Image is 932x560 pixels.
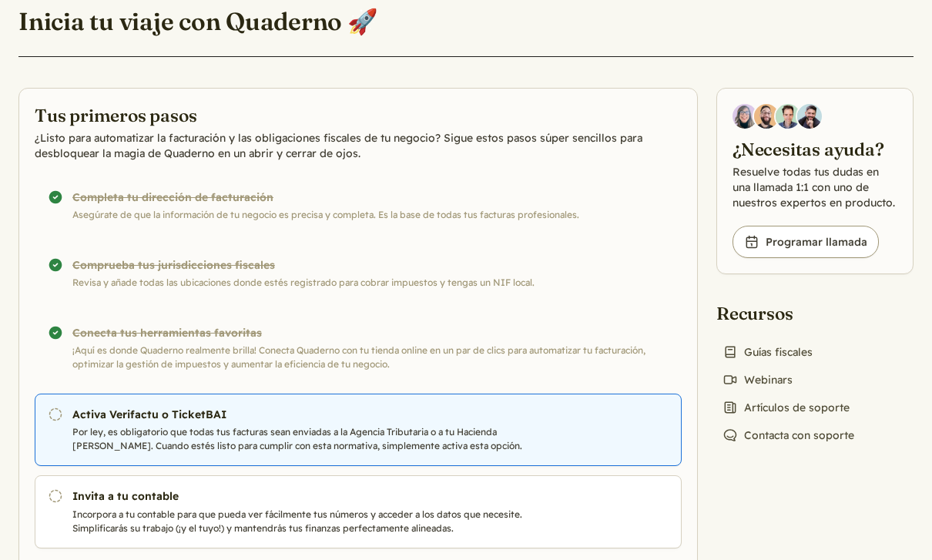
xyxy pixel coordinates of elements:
a: Artículos de soporte [716,397,856,418]
a: Webinars [716,369,799,391]
img: Ivo Oltmans, Business Developer at Quaderno [776,104,800,129]
a: Contacta con soporte [716,424,860,446]
p: Resuelve todas tus dudas en una llamada 1:1 con uno de nuestros expertos en producto. [733,164,897,210]
h2: Recursos [716,302,860,325]
p: ¿Listo para automatizar la facturación y las obligaciones fiscales de tu negocio? Sigue estos pas... [35,130,682,161]
p: Incorpora a tu contable para que pueda ver fácilmente tus números y acceder a los datos que neces... [72,508,565,535]
h3: Invita a tu contable [72,488,565,504]
h2: ¿Necesitas ayuda? [733,138,897,161]
img: Javier Rubio, DevRel at Quaderno [797,104,822,129]
h1: Inicia tu viaje con Quaderno 🚀 [18,6,378,37]
img: Diana Carrasco, Account Executive at Quaderno [733,104,757,129]
a: Programar llamada [733,226,879,258]
a: Activa Verifactu o TicketBAI Por ley, es obligatorio que todas tus facturas sean enviadas a la Ag... [35,394,682,466]
p: Por ley, es obligatorio que todas tus facturas sean enviadas a la Agencia Tributaria o a tu Hacie... [72,425,565,453]
img: Jairo Fumero, Account Executive at Quaderno [754,104,779,129]
a: Invita a tu contable Incorpora a tu contable para que pueda ver fácilmente tus números y acceder ... [35,475,682,548]
h3: Activa Verifactu o TicketBAI [72,407,565,422]
h2: Tus primeros pasos [35,104,682,127]
a: Guías fiscales [716,341,819,363]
